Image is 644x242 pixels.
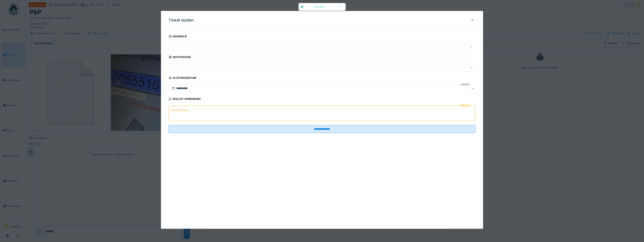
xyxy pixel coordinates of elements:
[305,5,335,8] div: Success !
[460,83,470,86] div: Verplicht
[168,96,201,103] div: Afsluit opmerking
[168,18,194,23] h3: Ticket sluiten
[168,54,191,61] div: Kostencode
[460,104,470,107] div: Verplicht
[168,34,187,40] div: Anomalie
[471,84,476,92] button: Close
[168,75,196,81] div: Sluitingsdatum
[170,108,190,112] label: Afsluit opmerking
